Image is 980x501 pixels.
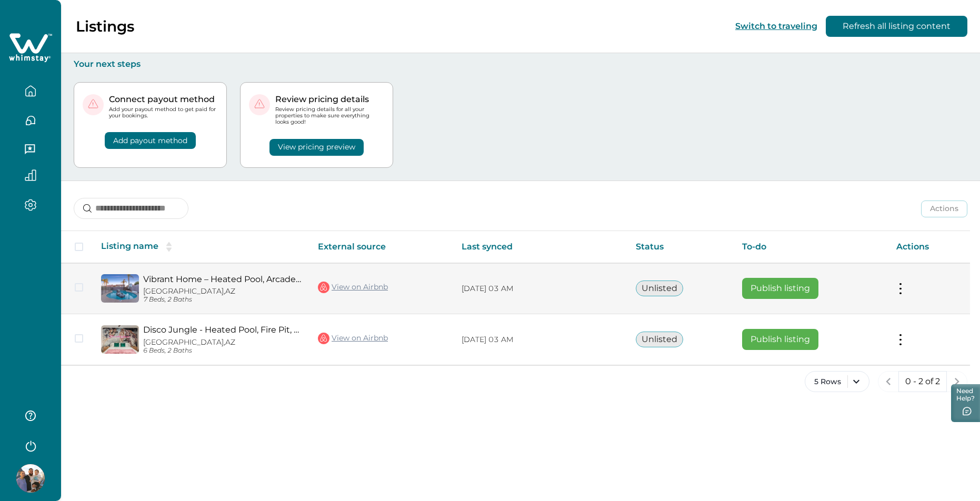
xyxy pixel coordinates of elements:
[143,347,301,355] p: 6 Beds, 2 Baths
[318,332,388,345] a: View on Airbnb
[318,280,388,294] a: View on Airbnb
[275,94,384,105] p: Review pricing details
[309,231,453,263] th: External source
[921,201,967,217] button: Actions
[905,376,940,387] p: 0 - 2 of 2
[143,296,301,304] p: 7 Beds, 2 Baths
[627,231,734,263] th: Status
[105,132,196,149] button: Add payout method
[269,139,364,156] button: View pricing preview
[462,284,619,294] p: [DATE] 03 AM
[16,464,45,493] img: Whimstay Host
[101,274,139,303] img: propertyImage_Vibrant Home – Heated Pool, Arcade, & Fire pit
[946,371,967,392] button: next page
[453,231,627,263] th: Last synced
[805,371,869,392] button: 5 Rows
[742,329,818,350] button: Publish listing
[734,231,888,263] th: To-do
[109,106,218,119] p: Add your payout method to get paid for your bookings.
[101,325,139,354] img: propertyImage_Disco Jungle - Heated Pool, Fire Pit, Air Hockey
[74,59,967,69] p: Your next steps
[275,106,384,126] p: Review pricing details for all your properties to make sure everything looks good!
[888,231,970,263] th: Actions
[143,325,301,335] a: Disco Jungle - Heated Pool, Fire Pit, Air Hockey
[878,371,899,392] button: previous page
[143,338,301,347] p: [GEOGRAPHIC_DATA], AZ
[742,278,818,299] button: Publish listing
[462,335,619,345] p: [DATE] 03 AM
[143,287,301,296] p: [GEOGRAPHIC_DATA], AZ
[636,280,683,296] button: Unlisted
[93,231,309,263] th: Listing name
[109,94,218,105] p: Connect payout method
[735,21,817,31] button: Switch to traveling
[158,242,179,252] button: sorting
[826,16,967,37] button: Refresh all listing content
[898,371,947,392] button: 0 - 2 of 2
[143,274,301,284] a: Vibrant Home – Heated Pool, Arcade, & Fire pit
[76,17,134,35] p: Listings
[636,332,683,347] button: Unlisted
